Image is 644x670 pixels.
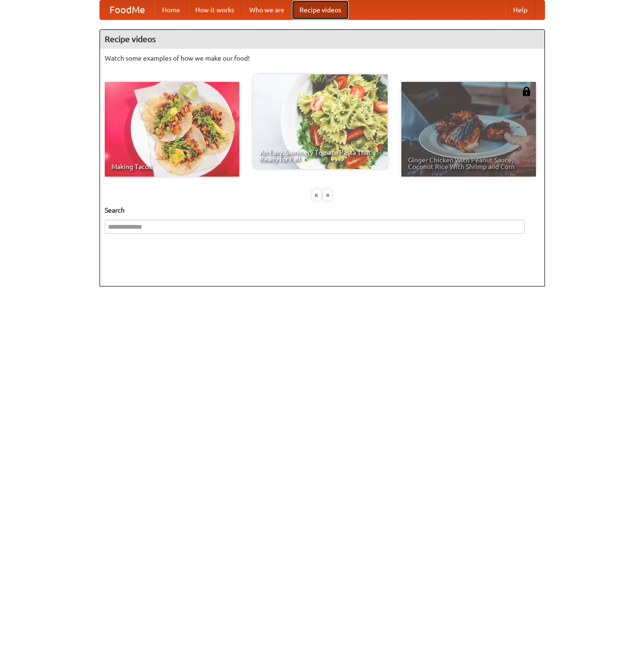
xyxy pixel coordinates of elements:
a: An Easy, Summery Tomato Pasta That's Ready for Fall [253,74,388,169]
h4: Recipe videos [100,30,544,49]
span: An Easy, Summery Tomato Pasta That's Ready for Fall [260,149,381,162]
a: FoodMe [100,0,154,19]
img: 483408.png [522,87,531,96]
a: How it works [188,0,242,19]
h5: Search [105,205,540,215]
div: » [323,189,332,201]
a: Help [506,0,535,19]
a: Who we are [242,0,292,19]
div: « [312,189,321,201]
a: Recipe videos [292,0,349,19]
a: Making Tacos [105,82,239,177]
span: Making Tacos [111,163,233,170]
a: Home [154,0,188,19]
p: Watch some examples of how we make our food! [105,54,540,63]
